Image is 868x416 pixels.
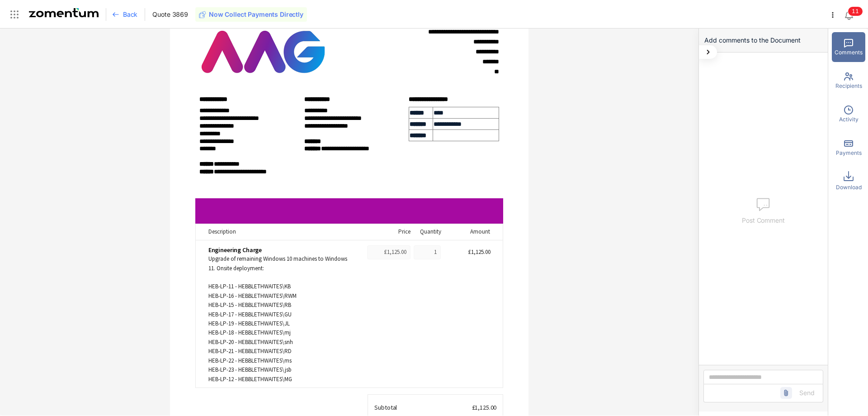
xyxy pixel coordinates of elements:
[417,227,441,236] div: Quantity
[832,32,865,62] div: Comments
[832,99,865,129] div: Activity
[855,8,859,14] span: 1
[839,115,859,124] span: Activity
[852,8,855,14] span: 1
[208,227,350,236] div: Description
[835,48,863,57] span: Comments
[791,386,823,400] button: Send
[472,403,497,412] span: £1,125.00
[699,29,828,53] div: Add comments to the Document
[832,166,865,196] div: Download
[742,216,784,224] span: Post Comment
[152,10,188,19] span: Quote 3869
[356,227,410,236] div: Price
[414,245,441,259] div: 1
[832,133,865,163] div: Payments
[448,227,490,236] div: Amount
[844,4,862,25] div: Notifications
[835,82,862,90] span: Recipients
[848,7,863,16] sup: 11
[123,10,137,19] span: Back
[209,10,303,19] span: Now Collect Payments Directly
[444,248,491,257] div: £1,125.00
[374,403,397,412] span: Subtotal
[367,245,410,259] div: £1,125.00
[208,245,262,254] span: Engineering Charge
[832,66,865,96] div: Recipients
[836,149,862,157] span: Payments
[756,197,770,212] img: comments.7e6c5cdb.svg
[195,7,307,22] button: Now Collect Payments Directly
[208,254,354,384] div: Upgrade of remaining Windows 10 machines to Windows 11. Onsite deployment: HEB-LP-11 - HEBBLETHWA...
[836,183,862,191] span: Download
[29,8,99,17] img: Zomentum Logo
